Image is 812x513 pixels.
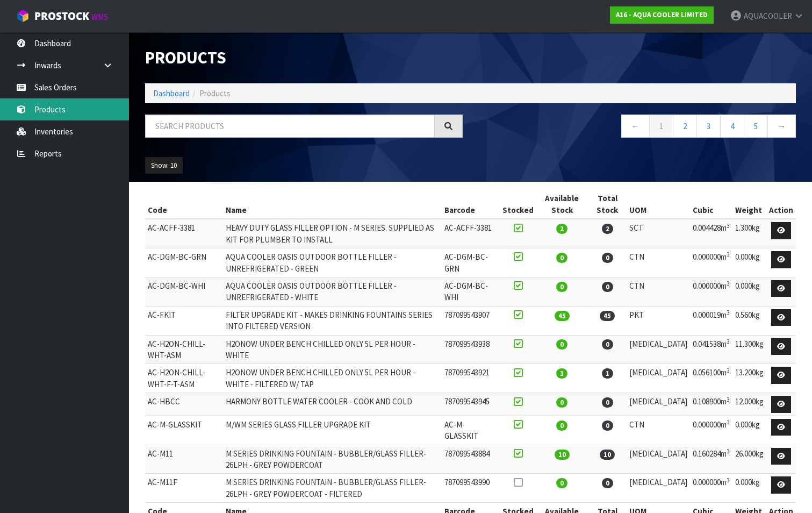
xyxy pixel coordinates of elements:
td: H2ONOW UNDER BENCH CHILLED ONLY 5L PER HOUR - WHITE - FILTERED W/ TAP [223,364,442,393]
td: 26.000kg [732,445,766,474]
span: 0 [602,421,613,431]
td: 0.000019m [690,306,732,335]
sup: 3 [727,251,730,258]
td: 0.000kg [732,474,766,503]
strong: A16 - AQUA COOLER LIMITED [616,10,708,19]
td: 0.108900m [690,393,732,416]
td: 12.000kg [732,393,766,416]
td: HARMONY BOTTLE WATER COOLER - COOK AND COLD [223,393,442,416]
span: 2 [556,224,567,234]
th: Code [145,190,223,219]
th: Total Stock [588,190,627,219]
span: 10 [555,450,570,460]
td: 0.000000m [690,277,732,306]
a: 3 [696,115,721,138]
td: 0.000kg [732,248,766,277]
span: 0 [556,478,567,488]
span: 1 [602,368,613,379]
sup: 3 [727,447,730,455]
a: Dashboard [153,88,190,98]
td: [MEDICAL_DATA] [627,393,690,416]
td: 13.200kg [732,364,766,393]
td: 0.000000m [690,248,732,277]
td: FILTER UPGRADE KIT - MAKES DRINKING FOUNTAINS SERIES INTO FILTERED VERSION [223,306,442,335]
td: 0.560kg [732,306,766,335]
td: CTN [627,416,690,445]
sup: 3 [727,396,730,403]
td: [MEDICAL_DATA] [627,364,690,393]
td: AC-H2ON-CHILL-WHT-F-T-ASM [145,364,223,393]
td: SCT [627,219,690,248]
span: AQUACOOLER [744,11,792,21]
small: WMS [91,12,108,22]
a: 2 [673,115,697,138]
span: 0 [556,282,567,292]
span: 0 [602,397,613,408]
td: AC-ACFF-3381 [442,219,500,248]
td: 0.041538m [690,335,732,364]
a: 5 [744,115,768,138]
span: 0 [602,478,613,488]
span: ProStock [34,9,89,23]
td: AC-DGM-BC-WHI [442,277,500,306]
td: [MEDICAL_DATA] [627,474,690,503]
td: 1.300kg [732,219,766,248]
sup: 3 [727,476,730,484]
th: Action [766,190,796,219]
td: AC-ACFF-3381 [145,219,223,248]
td: H2ONOW UNDER BENCH CHILLED ONLY 5L PER HOUR - WHITE [223,335,442,364]
span: 10 [600,450,615,460]
span: 45 [600,311,615,321]
td: M SERIES DRINKING FOUNTAIN - BUBBLER/GLASS FILLER- 26LPH - GREY POWDERCOAT - FILTERED [223,474,442,503]
sup: 3 [727,222,730,230]
td: AC-M-GLASSKIT [442,416,500,445]
span: 2 [602,224,613,234]
td: 11.300kg [732,335,766,364]
td: HEAVY DUTY GLASS FILLER OPTION - M SERIES. SUPPLIED AS KIT FOR PLUMBER TO INSTALL [223,219,442,248]
th: Available Stock [536,190,588,219]
td: 0.160284m [690,445,732,474]
td: AC-FKIT [145,306,223,335]
td: AQUA COOLER OASIS OUTDOOR BOTTLE FILLER - UNREFRIGERATED - WHITE [223,277,442,306]
td: [MEDICAL_DATA] [627,335,690,364]
a: 4 [720,115,744,138]
td: PKT [627,306,690,335]
td: 787099543921 [442,364,500,393]
span: 0 [556,397,567,408]
td: [MEDICAL_DATA] [627,445,690,474]
td: AC-DGM-BC-WHI [145,277,223,306]
span: 0 [556,421,567,431]
th: Name [223,190,442,219]
td: M/WM SERIES GLASS FILLER UPGRADE KIT [223,416,442,445]
td: CTN [627,248,690,277]
td: 0.000kg [732,277,766,306]
td: CTN [627,277,690,306]
td: AQUA COOLER OASIS OUTDOOR BOTTLE FILLER - UNREFRIGERATED - GREEN [223,248,442,277]
span: 0 [602,253,613,263]
sup: 3 [727,338,730,345]
a: ← [621,115,650,138]
a: 1 [649,115,673,138]
th: UOM [627,190,690,219]
td: 0.056100m [690,364,732,393]
nav: Page navigation [479,115,796,141]
td: 0.000000m [690,474,732,503]
td: 787099543938 [442,335,500,364]
button: Show: 10 [145,157,183,174]
td: 787099543945 [442,393,500,416]
td: M SERIES DRINKING FOUNTAIN - BUBBLER/GLASS FILLER- 26LPH - GREY POWDERCOAT [223,445,442,474]
td: AC-M11 [145,445,223,474]
th: Stocked [500,190,536,219]
span: 0 [602,282,613,292]
th: Weight [732,190,766,219]
th: Barcode [442,190,500,219]
span: 0 [602,339,613,350]
td: 0.000000m [690,416,732,445]
img: cube-alt.png [16,9,30,23]
td: 0.000kg [732,416,766,445]
td: AC-M11F [145,474,223,503]
span: 0 [556,253,567,263]
sup: 3 [727,280,730,287]
td: 787099543884 [442,445,500,474]
h1: Products [145,48,463,67]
